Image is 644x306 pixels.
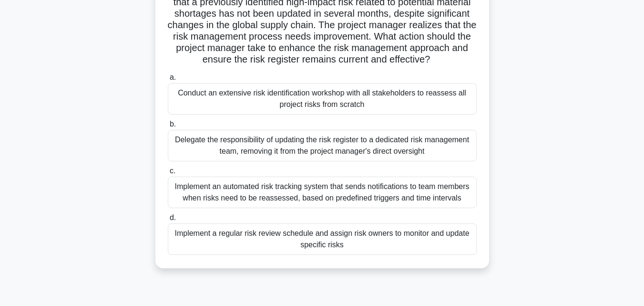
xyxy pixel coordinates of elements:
span: b. [170,120,176,128]
span: c. [170,167,175,175]
span: a. [170,73,176,81]
span: d. [170,213,176,222]
div: Implement an automated risk tracking system that sends notifications to team members when risks n... [168,177,477,208]
div: Conduct an extensive risk identification workshop with all stakeholders to reassess all project r... [168,83,477,115]
div: Delegate the responsibility of updating the risk register to a dedicated risk management team, re... [168,130,477,161]
div: Implement a regular risk review schedule and assign risk owners to monitor and update specific risks [168,223,477,255]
